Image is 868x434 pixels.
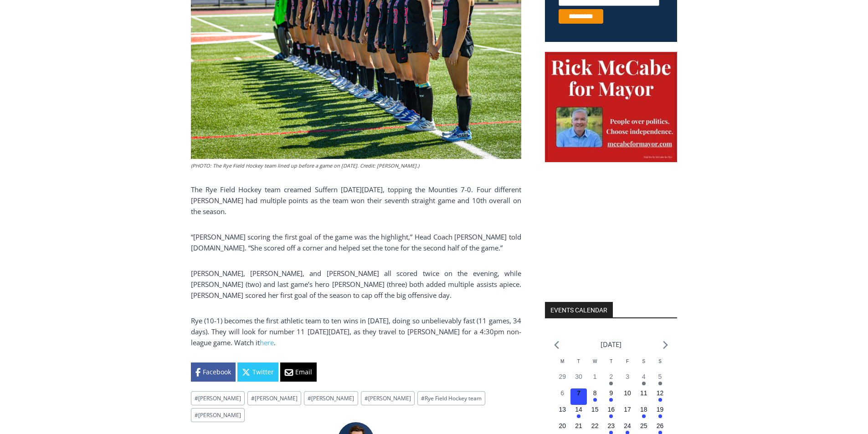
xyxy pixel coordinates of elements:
[619,388,636,405] button: 10
[624,422,631,429] time: 24
[658,382,662,385] em: Has events
[642,382,646,385] em: Has events
[609,382,613,385] em: Has events
[657,422,664,429] time: 26
[640,406,647,413] time: 18
[626,373,629,380] time: 3
[247,391,301,405] a: #[PERSON_NAME]
[575,406,582,413] time: 14
[361,391,415,405] a: #[PERSON_NAME]
[593,373,597,380] time: 1
[636,372,652,388] button: 4 Has events
[575,373,582,380] time: 30
[570,358,587,372] div: Tuesday
[587,405,603,421] button: 15
[603,388,620,405] button: 9 Has events
[640,389,647,397] time: 11
[609,373,613,380] time: 2
[609,398,613,402] em: Has events
[636,358,652,372] div: Saturday
[545,302,613,317] h2: Events Calendar
[663,341,668,349] a: Next month
[652,358,668,372] div: Sunday
[609,414,613,418] em: Has events
[608,406,615,413] time: 16
[191,315,521,348] p: Rye (10-1) becomes the first athletic team to ten wins in [DATE], doing so unbelievably fast (11 ...
[559,406,566,413] time: 13
[658,373,662,380] time: 5
[195,411,198,419] span: #
[191,162,521,170] figcaption: (PHOTO: The Rye Field Hockey team lined up before a game on [DATE]. Credit: [PERSON_NAME].)
[658,414,662,418] em: Has events
[545,52,677,162] img: McCabe for Mayor
[640,422,647,429] time: 25
[191,363,236,382] a: Facebook
[559,422,566,429] time: 20
[591,422,599,429] time: 22
[658,398,662,402] em: Has events
[554,341,559,349] a: Previous month
[587,358,603,372] div: Wednesday
[593,398,597,402] em: Has events
[609,389,613,397] time: 9
[577,359,580,364] span: T
[593,389,597,397] time: 8
[624,389,631,397] time: 10
[191,184,521,217] p: The Rye Field Hockey team creamed Suffern [DATE][DATE], topping the Mounties 7-0. Four different ...
[570,372,587,388] button: 30
[587,372,603,388] button: 1
[577,414,580,418] em: Has events
[191,268,521,301] p: [PERSON_NAME], [PERSON_NAME], and [PERSON_NAME] all scored twice on the evening, while [PERSON_NA...
[603,358,620,372] div: Thursday
[591,406,599,413] time: 15
[608,422,615,429] time: 23
[191,408,245,422] a: #[PERSON_NAME]
[652,405,668,421] button: 19 Has events
[652,372,668,388] button: 5 Has events
[191,231,521,253] p: “[PERSON_NAME] scoring the first goal of the game was the highlight,” Head Coach [PERSON_NAME] to...
[587,388,603,405] button: 8 Has events
[280,363,317,382] a: Email
[554,405,570,421] button: 13
[251,394,255,402] span: #
[642,373,646,380] time: 4
[577,389,580,397] time: 7
[603,405,620,421] button: 16 Has events
[365,394,368,402] span: #
[619,405,636,421] button: 17
[652,388,668,405] button: 12 Has events
[642,359,645,364] span: S
[560,389,564,397] time: 6
[554,372,570,388] button: 29
[619,358,636,372] div: Friday
[560,359,564,364] span: M
[417,391,485,405] a: #Rye Field Hockey team
[657,389,664,397] time: 12
[559,373,566,380] time: 29
[593,359,597,364] span: W
[601,338,621,351] li: [DATE]
[636,388,652,405] button: 11
[619,372,636,388] button: 3
[636,405,652,421] button: 18 Has events
[237,363,278,382] a: Twitter
[626,359,629,364] span: F
[570,405,587,421] button: 14 Has events
[624,406,631,413] time: 17
[658,359,662,364] span: S
[642,414,646,418] em: Has events
[304,391,358,405] a: #[PERSON_NAME]
[195,394,198,402] span: #
[421,394,425,402] span: #
[308,394,311,402] span: #
[657,406,664,413] time: 19
[603,372,620,388] button: 2 Has events
[554,388,570,405] button: 6
[610,359,612,364] span: T
[260,338,274,347] a: here
[191,391,245,405] a: #[PERSON_NAME]
[570,388,587,405] button: 7
[554,358,570,372] div: Monday
[575,422,582,429] time: 21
